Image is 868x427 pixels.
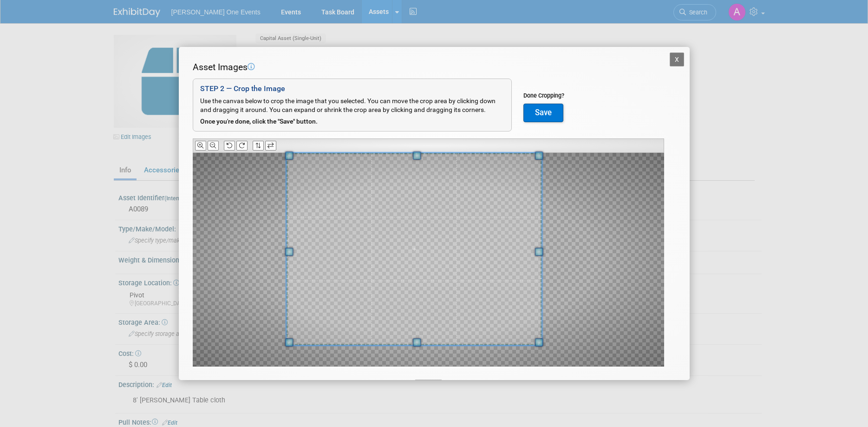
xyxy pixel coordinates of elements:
[200,84,504,94] div: STEP 2 — Crop the Image
[224,141,235,151] button: Rotate Counter-clockwise
[523,104,563,122] button: Save
[415,380,442,391] button: Cancel
[200,97,496,114] span: Use the canvas below to crop the image that you selected. You can move the crop area by clicking ...
[253,141,264,151] button: Flip Vertically
[195,141,206,151] button: Zoom In
[523,92,564,100] div: Done Cropping?
[200,117,504,126] div: Once you're done, click the "Save" button.
[193,61,664,74] div: Asset Images
[236,141,248,151] button: Rotate Clockwise
[208,141,219,151] button: Zoom Out
[670,53,685,66] button: X
[265,141,276,151] button: Flip Horizontally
